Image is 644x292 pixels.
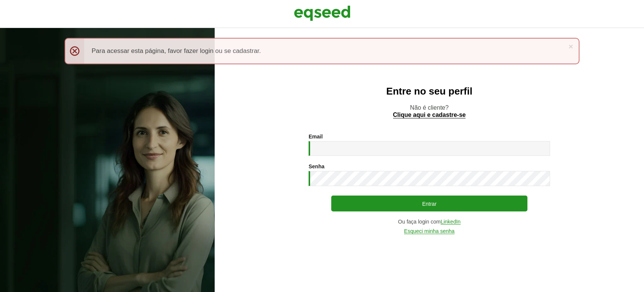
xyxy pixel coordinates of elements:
[393,112,466,118] a: Clique aqui e cadastre-se
[309,164,324,169] label: Senha
[404,228,455,234] a: Esqueci minha senha
[309,134,323,139] label: Email
[569,42,573,50] a: ×
[230,104,629,118] p: Não é cliente?
[309,219,550,225] div: Ou faça login com
[65,38,580,64] div: Para acessar esta página, favor fazer login ou se cadastrar.
[294,4,350,23] img: EqSeed Logo
[331,196,527,211] button: Entrar
[230,86,629,97] h2: Entre no seu perfil
[441,219,461,225] a: LinkedIn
